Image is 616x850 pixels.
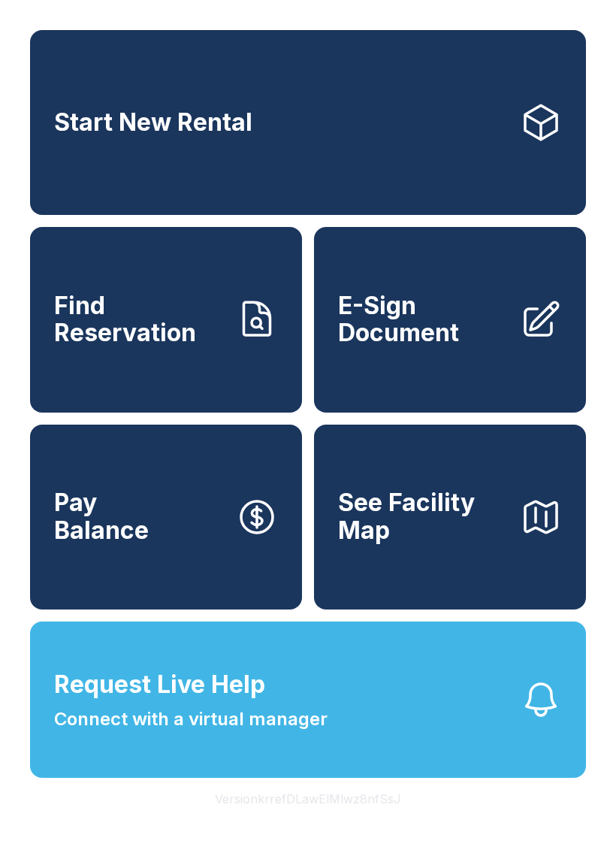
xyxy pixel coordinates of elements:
a: Start New Rental [30,30,586,215]
a: Find Reservation [30,227,302,412]
span: Start New Rental [54,109,252,137]
button: Request Live HelpConnect with a virtual manager [30,622,586,778]
span: See Facility Map [338,489,508,544]
button: See Facility Map [314,425,586,610]
span: E-Sign Document [338,292,508,347]
a: E-Sign Document [314,227,586,412]
span: Pay Balance [54,489,149,544]
button: PayBalance [30,425,302,610]
span: Find Reservation [54,292,224,347]
span: Request Live Help [54,667,265,703]
span: Connect with a virtual manager [54,706,328,733]
button: VersionkrrefDLawElMlwz8nfSsJ [203,778,413,820]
